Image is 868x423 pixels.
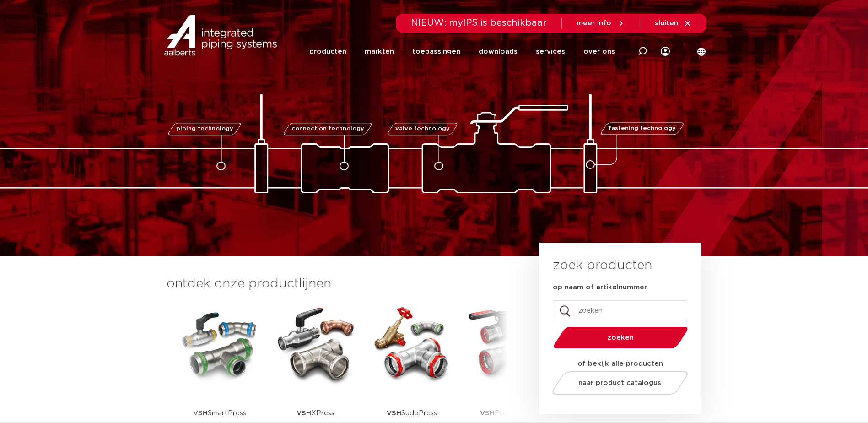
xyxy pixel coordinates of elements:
a: sluiten [655,19,692,27]
span: NIEUW: myIPS is beschikbaar [411,18,547,27]
a: producten [309,33,346,70]
div: my IPS [661,33,670,70]
strong: VSH [480,410,495,417]
a: downloads [479,33,518,70]
strong: VSH [193,410,208,417]
h3: ontdek onze productlijnen [167,275,508,293]
h3: zoek producten [553,256,652,275]
button: zoeken [550,326,691,349]
span: zoeken [577,334,664,341]
input: zoeken [553,300,687,321]
strong: VSH [297,410,311,417]
strong: VSH [387,410,401,417]
span: sluiten [655,20,678,27]
strong: of bekijk alle producten [577,360,663,367]
a: toepassingen [412,33,460,70]
a: markten [365,33,394,70]
a: naar product catalogus [550,371,690,395]
a: over ons [583,33,615,70]
span: valve technology [395,126,450,132]
label: op naam of artikelnummer [553,283,647,292]
span: connection technology [291,126,364,132]
nav: Menu [309,33,615,70]
span: meer info [577,20,611,27]
a: services [536,33,565,70]
a: meer info [577,19,625,27]
span: naar product catalogus [578,380,661,386]
span: piping technology [176,126,233,132]
span: fastening technology [609,126,676,132]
